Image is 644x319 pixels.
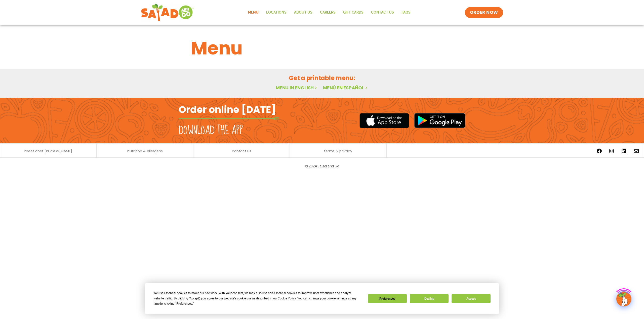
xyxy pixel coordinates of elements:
span: Cookie Policy [278,297,296,300]
a: Careers [316,7,339,18]
img: appstore [359,112,409,129]
img: google_play [414,113,465,128]
img: new-SAG-logo-768×292 [141,3,194,23]
h2: Order online [DATE] [179,103,276,116]
a: About Us [290,7,316,18]
button: Preferences [368,294,407,303]
a: Contact Us [367,7,398,18]
a: GIFT CARDS [339,7,367,18]
a: Locations [262,7,290,18]
a: FAQs [398,7,414,18]
img: fork [179,117,279,120]
a: terms & privacy [324,149,352,153]
span: ORDER NOW [470,10,498,16]
a: nutrition & allergens [127,149,163,153]
div: We use essential cookies to make our site work. With your consent, we may also use non-essential ... [153,291,362,306]
a: meet chef [PERSON_NAME] [24,149,72,153]
div: Cookie Consent Prompt [145,283,499,314]
p: © 2024 Salad and Go [181,163,463,169]
button: Accept [452,294,490,303]
a: ORDER NOW [465,7,503,18]
button: Decline [410,294,449,303]
h2: Get a printable menu: [191,74,453,82]
h2: Download the app [179,123,243,138]
a: Menu in English [276,85,318,91]
a: Menu [244,7,262,18]
a: contact us [232,149,251,153]
h1: Menu [191,35,453,62]
nav: Menu [244,7,414,18]
span: Preferences [176,302,192,305]
a: Menú en español [323,85,368,91]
